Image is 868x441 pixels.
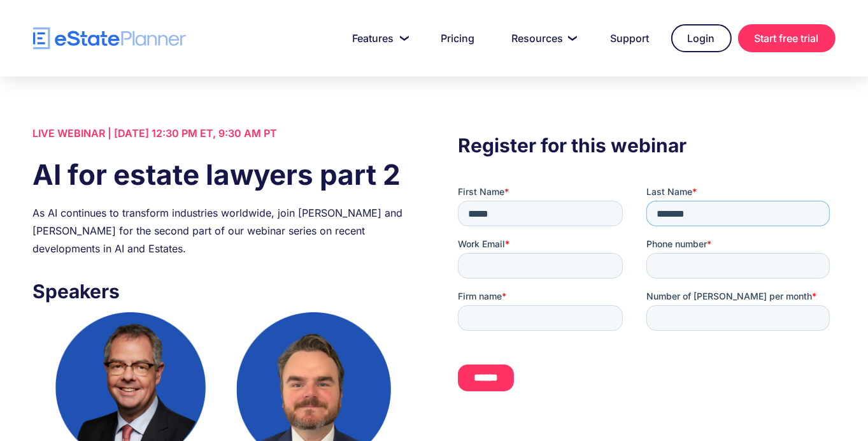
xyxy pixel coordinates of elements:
h1: AI for estate lawyers part 2 [33,155,410,194]
a: Start free trial [738,24,836,52]
iframe: Form 0 [458,185,835,402]
div: As AI continues to transform industries worldwide, join [PERSON_NAME] and [PERSON_NAME] for the s... [33,204,410,257]
a: home [33,27,186,50]
h3: Register for this webinar [458,131,835,160]
h3: Speakers [33,277,410,306]
a: Resources [497,25,589,51]
div: LIVE WEBINAR | [DATE] 12:30 PM ET, 9:30 AM PT [33,124,410,142]
a: Support [595,25,665,51]
a: Login [671,24,732,52]
a: Features [338,25,420,51]
a: Pricing [426,25,490,51]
